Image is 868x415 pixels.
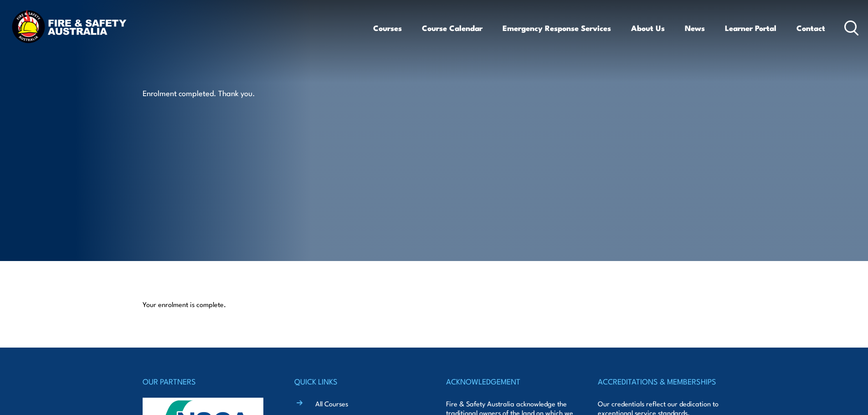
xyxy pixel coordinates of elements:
[143,87,309,98] p: Enrolment completed. Thank you.
[373,16,402,40] a: Courses
[631,16,665,40] a: About Us
[143,300,726,309] p: Your enrolment is complete.
[503,16,611,40] a: Emergency Response Services
[446,375,574,388] h4: ACKNOWLEDGEMENT
[796,16,825,40] a: Contact
[598,375,725,388] h4: ACCREDITATIONS & MEMBERSHIPS
[315,399,348,408] a: All Courses
[422,16,483,40] a: Course Calendar
[725,16,776,40] a: Learner Portal
[294,375,422,388] h4: QUICK LINKS
[143,375,270,388] h4: OUR PARTNERS
[685,16,705,40] a: News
